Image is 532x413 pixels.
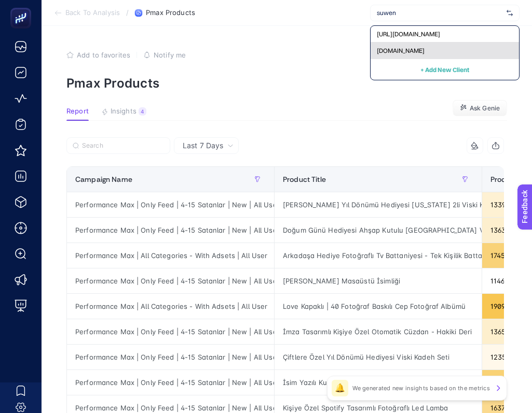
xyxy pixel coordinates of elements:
[507,8,513,18] img: svg%3e
[154,51,186,59] span: Notify me
[66,51,130,59] button: Add to favorites
[65,9,120,17] span: Back To Analysis
[67,243,274,268] div: Performance Max | All Categories - With Adsets | All User
[111,107,137,116] span: Insights
[283,175,326,183] span: Product Title
[377,47,425,55] span: [DOMAIN_NAME]
[332,380,348,396] div: 🔔
[275,319,482,344] div: İmza Tasarımlı Kişiye Özel Otomatik Cüzdan - Hakiki Deri
[275,345,482,369] div: Çiftlere Özel Yıl Dönümü Hediyesi Viski Kadeh Seti
[126,8,129,17] span: /
[67,345,274,369] div: Performance Max | Only Feed | 4-15 Satanlar | New | All User
[67,319,274,344] div: Performance Max | Only Feed | 4-15 Satanlar | New | All User
[66,76,507,91] p: Pmax Products
[420,63,469,76] button: + Add New Client
[420,66,469,74] span: + Add New Client
[77,51,130,59] span: Add to favorites
[377,30,440,38] span: [URL][DOMAIN_NAME]
[146,9,195,17] span: Pmax Products
[82,142,164,150] input: Search
[275,370,482,395] div: İsim Yazılı Kurumsal Termos - Renkli Çelik Termos Matara
[66,107,89,116] span: Report
[352,384,490,392] p: We generated new insights based on the metrics
[67,370,274,395] div: Performance Max | Only Feed | 4-15 Satanlar | New | All User
[275,294,482,319] div: Love Kapaklı | 40 Fotoğraf Baskılı Cep Fotoğraf Albümü
[470,104,500,112] span: Ask Genie
[67,294,274,319] div: Performance Max | All Categories - With Adsets | All User
[143,51,186,59] button: Notify me
[453,100,507,117] button: Ask Genie
[275,268,482,293] div: [PERSON_NAME] Masaüstü İsimliği
[6,3,39,11] span: Feedback
[75,175,132,183] span: Campaign Name
[275,218,482,243] div: Doğum Günü Hediyesi Ahşap Kutulu [GEOGRAPHIC_DATA] Viski Kadeh Seti
[67,268,274,293] div: Performance Max | Only Feed | 4-15 Satanlar | New | All User
[139,107,146,116] div: 4
[275,192,482,217] div: [PERSON_NAME] Yıl Dönümü Hediyesi [US_STATE] 2li Viski Kadeh Seti
[67,218,274,243] div: Performance Max | Only Feed | 4-15 Satanlar | New | All User
[377,9,502,17] input: My Account
[67,192,274,217] div: Performance Max | Only Feed | 4-15 Satanlar | New | All User
[275,243,482,268] div: Arkadaşa Hediye Fotoğraflı Tv Battaniyesi - Tek Kişilik Battaniye
[183,140,223,151] span: Last 7 Days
